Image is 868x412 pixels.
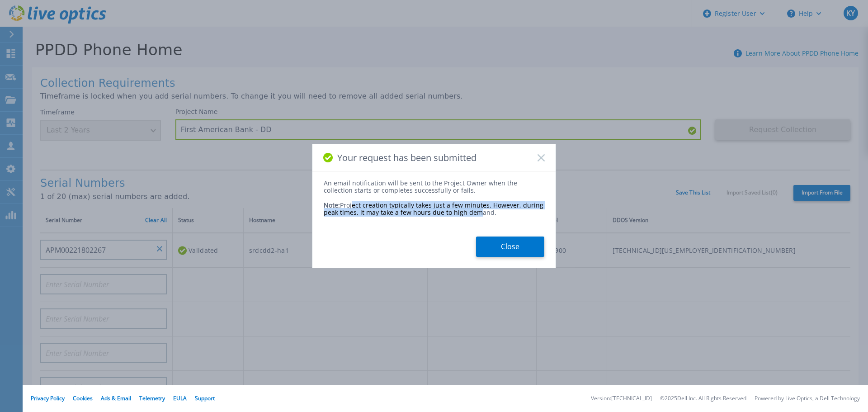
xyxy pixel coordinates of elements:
div: Project creation typically takes just a few minutes. However, during peak times, it may take a fe... [324,194,544,216]
li: © 2025 Dell Inc. All Rights Reserved [660,396,746,402]
div: An email notification will be sent to the Project Owner when the collection starts or completes s... [324,180,544,194]
a: Cookies [73,394,93,402]
span: Your request has been submitted [337,152,476,163]
a: Support [195,394,215,402]
a: Ads & Email [101,394,131,402]
a: Privacy Policy [31,394,65,402]
span: Note: [324,201,340,209]
li: Version: [TECHNICAL_ID] [591,396,652,402]
a: EULA [173,394,187,402]
li: Powered by Live Optics, a Dell Technology [755,396,860,402]
button: Close [476,237,544,257]
a: Telemetry [139,394,165,402]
